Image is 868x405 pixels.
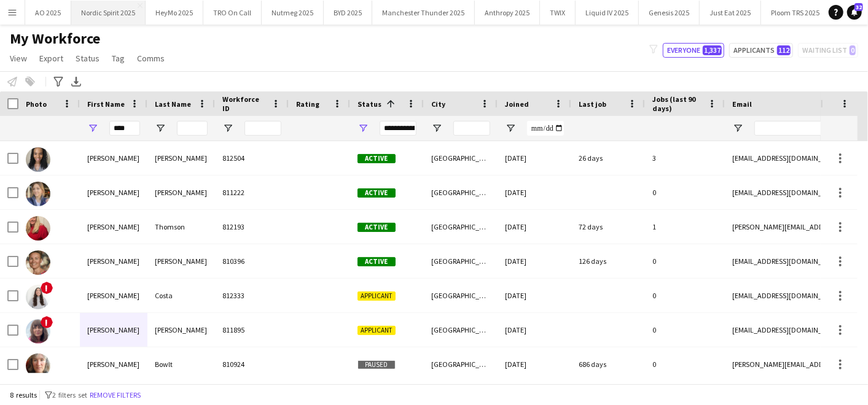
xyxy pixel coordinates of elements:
div: [GEOGRAPHIC_DATA] [424,141,498,175]
img: Joanna George [26,147,50,172]
div: 126 days [571,244,645,278]
button: Open Filter Menu [431,123,442,134]
div: [GEOGRAPHIC_DATA] [424,244,498,278]
button: Everyone1,337 [663,43,724,58]
div: [PERSON_NAME] [80,210,147,244]
div: [GEOGRAPHIC_DATA] [424,210,498,244]
button: Nutmeg 2025 [262,1,324,25]
button: AO 2025 [25,1,71,25]
span: Active [358,223,396,232]
img: Joanne Bowlt [26,353,50,378]
div: 0 [645,347,725,381]
div: 0 [645,244,725,278]
span: Applicant [358,326,396,335]
span: Tag [112,53,125,64]
div: [PERSON_NAME] [80,141,147,175]
span: ! [41,282,53,294]
span: Paused [358,360,396,369]
button: HeyMo 2025 [146,1,203,25]
span: Jobs (last 90 days) [652,94,703,113]
span: First Name [87,99,125,109]
button: TRO On Call [203,1,262,25]
img: Joanna Sterecki [26,182,50,206]
div: 812504 [215,141,289,175]
div: [DATE] [498,244,571,278]
div: [PERSON_NAME] [147,175,215,209]
div: Thomson [147,210,215,244]
span: Active [358,154,396,163]
div: [DATE] [498,175,571,209]
span: Active [358,257,396,266]
span: Photo [26,99,47,109]
span: Joined [505,99,529,109]
button: Open Filter Menu [732,123,743,134]
div: 0 [645,313,725,347]
a: Tag [107,50,130,66]
div: 811222 [215,175,289,209]
span: Status [358,99,381,109]
span: 1,337 [703,45,722,55]
div: Bowlt [147,347,215,381]
a: Comms [132,50,170,66]
img: Joanne Taylor [26,250,50,275]
div: 811895 [215,313,289,347]
button: Open Filter Menu [358,123,369,134]
app-action-btn: Advanced filters [51,74,66,89]
button: TWIX [540,1,576,25]
span: Applicant [358,291,396,301]
div: [PERSON_NAME] [80,313,147,347]
button: Ploom TRS 2025 [761,1,830,25]
img: Joanna Thomson [26,216,50,241]
div: [DATE] [498,313,571,347]
div: [GEOGRAPHIC_DATA] [424,347,498,381]
input: Workforce ID Filter Input [244,121,281,136]
input: City Filter Input [453,121,490,136]
div: 812193 [215,210,289,244]
span: City [431,99,445,109]
span: Export [39,53,63,64]
button: Liquid IV 2025 [576,1,639,25]
app-action-btn: Export XLSX [69,74,84,89]
button: Remove filters [87,388,143,402]
div: [GEOGRAPHIC_DATA] [424,175,498,209]
img: Joanne Byrne [26,319,50,344]
div: [PERSON_NAME] [80,279,147,312]
div: [PERSON_NAME] [80,244,147,278]
span: Last Name [155,99,191,109]
button: Open Filter Menu [155,123,166,134]
span: Rating [296,99,319,109]
input: First Name Filter Input [109,121,140,136]
button: Applicants112 [729,43,793,58]
div: [GEOGRAPHIC_DATA] [424,279,498,312]
div: [PERSON_NAME] [80,175,147,209]
a: Export [34,50,68,66]
a: Status [71,50,104,66]
div: 0 [645,175,725,209]
div: [DATE] [498,347,571,381]
div: [PERSON_NAME] [147,244,215,278]
span: 32 [854,3,863,11]
button: Just Eat 2025 [700,1,761,25]
button: Manchester Thunder 2025 [372,1,475,25]
span: Email [732,99,752,109]
span: 112 [777,45,791,55]
button: Nordic Spirit 2025 [71,1,146,25]
div: [DATE] [498,210,571,244]
a: View [5,50,32,66]
button: BYD 2025 [324,1,372,25]
a: 32 [847,5,862,20]
div: 1 [645,210,725,244]
span: 2 filters set [52,390,87,399]
div: [PERSON_NAME] [147,141,215,175]
span: Comms [137,53,165,64]
div: 3 [645,141,725,175]
span: ! [41,316,53,328]
button: Anthropy 2025 [475,1,540,25]
div: 26 days [571,141,645,175]
button: Genesis 2025 [639,1,700,25]
div: 812333 [215,279,289,312]
input: Last Name Filter Input [177,121,208,136]
span: My Workforce [10,29,100,48]
span: Last job [579,99,606,109]
div: [PERSON_NAME] [147,313,215,347]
